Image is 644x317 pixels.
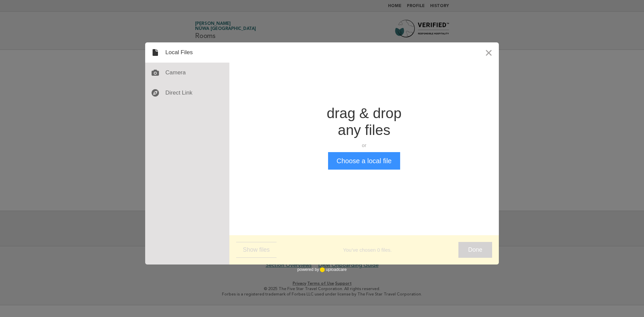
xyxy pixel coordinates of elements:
[277,247,458,253] div: You’ve chosen 0 files.
[327,105,401,139] div: drag & drop any files
[479,42,499,63] button: Close
[458,242,492,258] button: Done
[319,267,347,272] a: uploadcare
[145,42,229,63] div: Local Files
[145,63,229,83] div: Camera
[297,265,347,275] div: powered by
[145,83,229,103] div: Direct Link
[327,142,401,149] div: or
[236,242,277,258] button: Show files
[328,152,400,170] button: Choose a local file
